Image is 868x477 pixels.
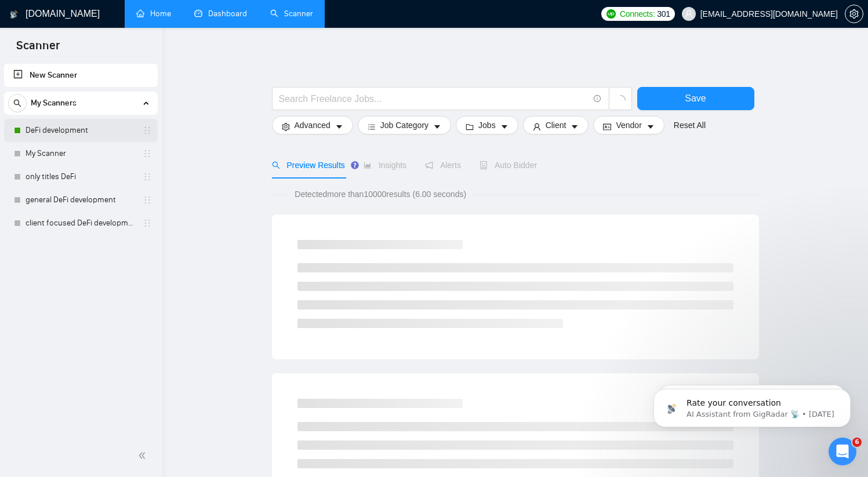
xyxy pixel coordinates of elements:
span: notification [425,161,433,169]
span: folder [466,122,474,131]
span: Job Category [380,119,428,132]
span: Jobs [478,119,496,132]
span: bars [368,122,376,131]
iframe: Intercom notifications message [636,365,868,446]
a: general DeFi development [26,188,136,212]
span: Save [685,91,706,105]
span: Preview Results [272,161,345,170]
span: info-circle [594,95,601,103]
span: holder [143,195,152,205]
span: search [9,99,26,107]
span: Vendor [616,119,641,132]
span: caret-down [647,122,655,131]
li: New Scanner [4,64,158,87]
span: holder [143,172,152,181]
span: My Scanners [31,92,77,115]
img: logo [10,5,18,24]
span: user [685,10,693,18]
span: caret-down [433,122,441,131]
span: Advanced [295,119,331,132]
span: holder [143,149,152,158]
span: setting [845,9,863,19]
iframe: Intercom live chat [829,438,856,465]
a: only titles DeFi [26,165,136,188]
span: Alerts [425,161,461,170]
a: DeFi development [26,119,136,142]
img: upwork-logo.png [606,9,616,19]
a: searchScanner [270,9,313,19]
span: search [272,161,280,169]
a: My Scanner [26,142,136,165]
button: settingAdvancedcaret-down [272,116,353,134]
span: caret-down [335,122,343,131]
a: New Scanner [13,64,148,87]
button: setting [845,5,863,23]
span: holder [143,126,152,135]
button: folderJobscaret-down [456,116,518,134]
span: setting [282,122,290,131]
span: caret-down [571,122,579,131]
span: 6 [852,438,862,447]
span: double-left [138,450,150,461]
button: Save [637,87,754,110]
li: My Scanners [4,92,158,235]
span: caret-down [500,122,509,131]
div: Tooltip anchor [350,160,360,170]
span: Connects: [620,8,655,20]
span: holder [143,219,152,228]
input: Search Freelance Jobs... [279,92,589,106]
span: Insights [364,161,406,170]
span: Detected more than 10000 results (6.00 seconds) [286,188,474,201]
span: loading [615,95,626,105]
a: homeHome [136,9,171,19]
span: area-chart [364,161,372,169]
button: search [8,94,27,112]
span: Client [546,119,566,132]
span: user [533,122,541,131]
span: 301 [657,8,670,20]
a: setting [845,9,863,19]
span: idcard [603,122,611,131]
button: userClientcaret-down [523,116,589,134]
a: Reset All [674,119,706,132]
span: robot [480,161,488,169]
span: Scanner [7,37,69,61]
button: idcardVendorcaret-down [593,116,664,134]
button: barsJob Categorycaret-down [358,116,451,134]
a: dashboardDashboard [194,9,247,19]
span: Auto Bidder [480,161,537,170]
a: client focused DeFi development [26,212,136,235]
